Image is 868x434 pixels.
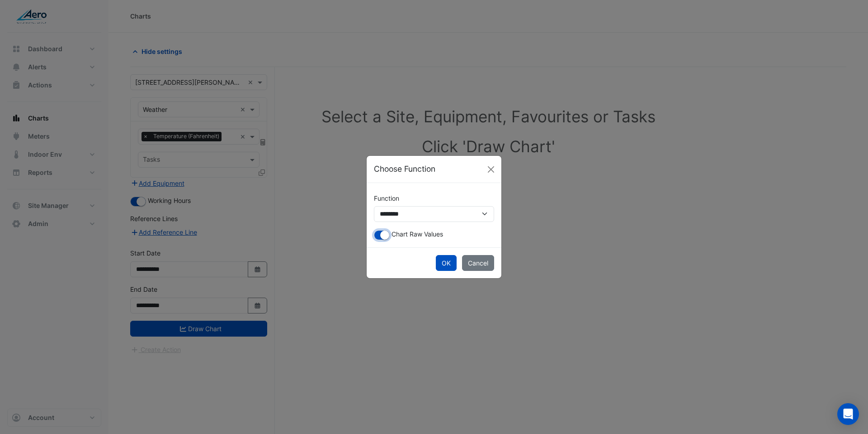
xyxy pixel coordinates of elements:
button: OK [436,255,457,271]
div: Open Intercom Messenger [837,403,859,425]
label: Function [374,190,399,206]
span: Chart Raw Values [392,230,443,238]
button: Close [484,163,498,176]
h5: Choose Function [374,163,435,175]
button: Cancel [462,255,494,271]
